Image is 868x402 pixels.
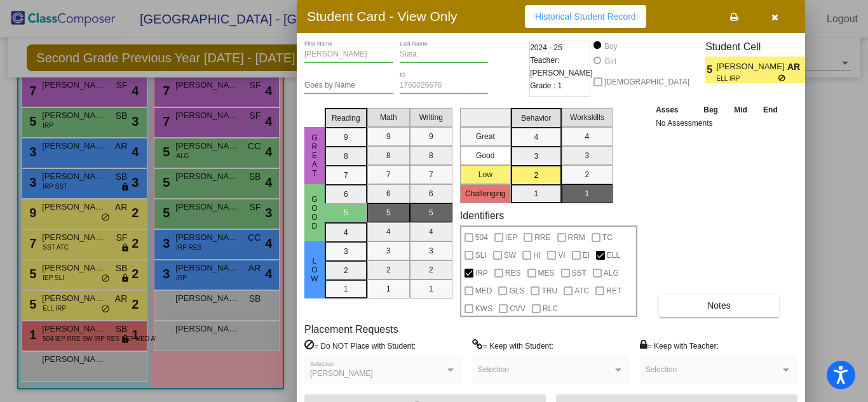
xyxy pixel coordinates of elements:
[659,294,779,317] button: Notes
[400,81,489,90] input: Enter ID
[705,41,816,53] h3: Student Cell
[504,248,516,263] span: SW
[472,339,553,352] label: = Keep with Student:
[755,103,785,117] th: End
[726,103,755,117] th: Mid
[475,283,492,298] span: MED
[475,265,488,281] span: IRP
[717,60,787,74] span: [PERSON_NAME]
[309,195,320,231] span: Good
[805,62,816,77] span: 2
[572,265,587,281] span: SST
[606,283,621,298] span: RET
[604,74,689,90] span: [DEMOGRAPHIC_DATA]
[505,230,517,245] span: IEP
[604,41,618,52] div: Boy
[525,5,646,28] button: Historical Student Record
[705,62,716,77] span: 5
[604,265,619,281] span: ALG
[695,103,726,117] th: Beg
[309,257,320,283] span: Low
[304,81,393,90] input: goes by name
[475,301,492,316] span: KWS
[310,369,373,378] span: [PERSON_NAME]
[530,79,562,92] span: Grade : 1
[541,283,557,298] span: TRU
[653,117,786,130] td: No Assessments
[304,339,416,352] label: = Do NOT Place with Student:
[583,248,590,263] span: EI
[505,265,521,281] span: RES
[640,339,719,352] label: = Keep with Teacher:
[707,300,731,311] span: Notes
[602,230,613,245] span: TC
[530,41,562,54] span: 2024 - 25
[510,301,526,316] span: CVV
[574,283,589,298] span: ATC
[475,230,488,245] span: 504
[543,301,558,316] span: RLC
[307,8,458,24] h3: Student Card - View Only
[534,230,550,245] span: RRE
[475,248,487,263] span: SLI
[787,60,805,74] span: AR
[309,133,320,178] span: Great
[653,103,695,117] th: Asses
[538,265,555,281] span: MES
[558,248,565,263] span: VI
[304,323,398,335] label: Placement Requests
[607,248,620,263] span: ELL
[533,248,541,263] span: HI
[530,54,593,79] span: Teacher: [PERSON_NAME]
[604,56,616,67] div: Girl
[568,230,585,245] span: RRM
[717,74,778,83] span: ELL IRP
[509,283,524,298] span: GLS
[535,11,636,22] span: Historical Student Record
[460,210,504,222] label: Identifiers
